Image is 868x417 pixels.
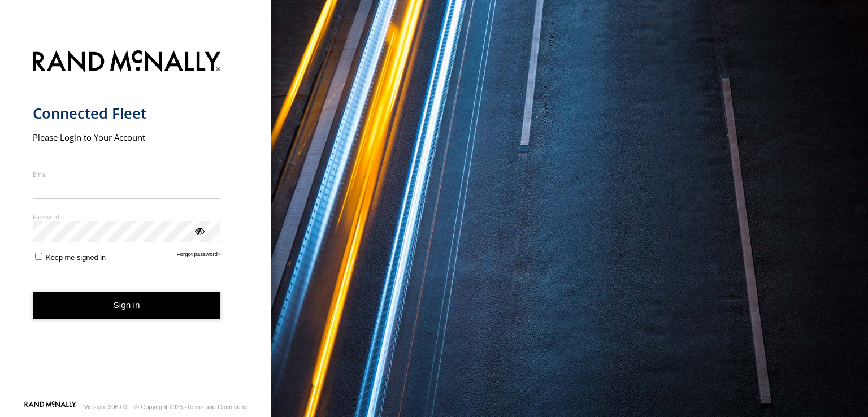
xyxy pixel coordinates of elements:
[33,292,221,319] button: Sign in
[24,401,76,412] a: Visit our Website
[33,48,221,77] img: Rand McNally
[35,253,42,260] input: Keep me signed in
[33,104,221,123] h1: Connected Fleet
[33,212,221,221] label: Password
[46,253,106,262] span: Keep me signed in
[193,225,205,236] div: ViewPassword
[187,403,247,410] a: Terms and Conditions
[33,170,221,179] label: Email
[177,251,221,262] a: Forgot password?
[84,403,127,410] div: Version: 306.00
[134,403,247,410] div: © Copyright 2025 -
[33,44,239,400] form: main
[33,132,221,143] h2: Please Login to Your Account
